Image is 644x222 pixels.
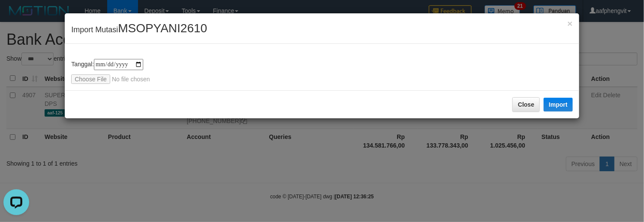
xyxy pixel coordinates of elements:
span: MSOPYANI2610 [118,22,207,35]
button: Close [512,97,540,112]
button: Import [544,98,573,111]
span: Import Mutasi [71,25,207,34]
button: Close [568,19,573,28]
span: × [568,18,573,28]
button: Open LiveChat chat widget [3,3,29,29]
div: Tanggal: [71,59,573,84]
